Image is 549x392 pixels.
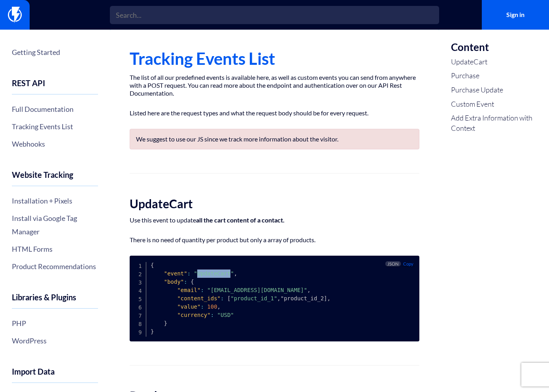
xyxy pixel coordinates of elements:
[12,334,98,347] a: WordPress
[277,295,280,302] span: ,
[12,120,98,133] a: Tracking Events List
[385,261,401,266] span: JSON
[136,135,413,143] p: We suggest to use our JS since we track more information about the visitor.
[164,279,184,285] span: "body"
[221,295,224,302] span: :
[12,102,98,116] a: Full Documentation
[200,287,204,293] span: :
[451,85,537,95] a: Purchase Update
[151,262,330,335] code: "product_id_2
[151,328,154,335] span: }
[130,216,419,224] p: Use this event to update
[196,216,285,224] strong: all the cart content of a contact.
[401,261,415,266] button: Copy
[130,73,419,97] p: The list of all our predefined events is available here, as well as custom events you can send fr...
[110,6,439,24] input: Search...
[191,279,194,285] span: {
[207,287,307,293] span: "[EMAIL_ADDRESS][DOMAIN_NAME]"
[151,262,154,268] span: {
[177,303,200,310] span: "value"
[194,270,234,277] span: "UpdateCart"
[12,194,98,207] a: Installation + Pixels
[451,99,537,109] a: Custom Event
[187,270,191,277] span: :
[130,109,419,117] p: Listed here are the request types and what the request body should be for every request.
[227,295,230,302] span: [
[12,317,98,330] a: PHP
[184,279,187,285] span: :
[130,197,419,210] h2: UpdateCart
[200,303,204,310] span: :
[217,303,221,310] span: ,
[164,270,187,277] span: "event"
[177,287,200,293] span: "email"
[403,261,413,266] span: Copy
[327,295,330,302] span: ,
[12,293,98,309] h4: Libraries & Plugins
[451,57,537,67] a: UpdateCart
[12,367,98,383] h4: Import Data
[177,295,221,302] span: "content_ids"
[217,312,234,318] span: "USD"
[177,312,210,318] span: "currency"
[234,270,237,277] span: ,
[12,170,98,186] h4: Website Tracking
[451,41,537,53] h3: Content
[307,287,310,293] span: ,
[12,45,98,59] a: Getting Started
[211,312,214,318] span: :
[451,71,537,81] a: Purchase
[12,211,98,238] a: Install via Google Tag Manager
[451,113,537,133] a: Add Extra Information with Context
[12,79,98,94] h4: REST API
[230,295,277,302] span: "product_id_1"
[130,49,419,68] h1: Tracking Events List
[324,295,327,302] span: ]
[12,242,98,256] a: HTML Forms
[12,260,98,273] a: Product Recommendations
[12,137,98,151] a: Webhooks
[207,303,217,310] span: 100
[130,236,419,244] p: There is no need of quantity per product but only a array of products.
[164,320,167,326] span: }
